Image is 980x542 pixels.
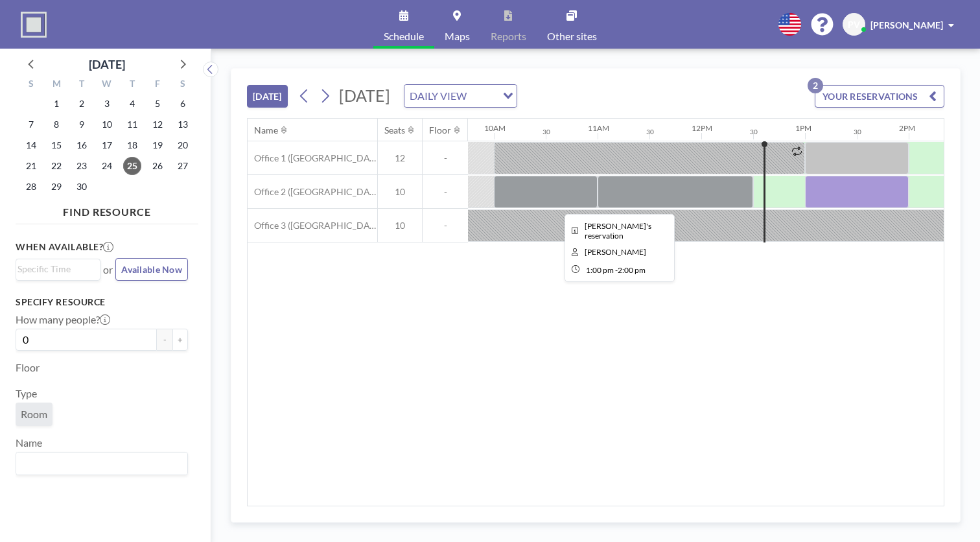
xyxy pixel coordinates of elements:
[98,157,116,175] span: Wednesday, September 24, 2025
[692,123,712,133] div: 12PM
[471,88,495,104] input: Search for option
[547,31,597,41] span: Other sites
[423,152,468,164] span: -
[17,262,93,276] input: Search for option
[145,77,170,93] div: F
[119,77,145,93] div: T
[73,178,91,196] span: Tuesday, September 30, 2025
[491,31,526,41] span: Reports
[17,455,180,472] input: Search for option
[115,258,188,281] button: Available Now
[174,115,192,134] span: Saturday, September 13, 2025
[445,31,470,41] span: Maps
[123,136,141,154] span: Thursday, September 18, 2025
[16,259,100,279] div: Search for option
[750,128,758,136] div: 30
[47,178,65,196] span: Monday, September 29, 2025
[47,136,65,154] span: Monday, September 15, 2025
[47,115,65,134] span: Monday, September 8, 2025
[585,221,651,241] span: Philip's reservation
[16,313,110,326] label: How many people?
[484,123,506,133] div: 10AM
[815,85,944,108] button: YOUR RESERVATIONS2
[247,85,288,108] button: [DATE]
[89,55,125,73] div: [DATE]
[73,95,91,113] span: Tuesday, September 2, 2025
[98,136,116,154] span: Wednesday, September 17, 2025
[174,136,192,154] span: Saturday, September 20, 2025
[586,265,614,275] span: 1:00 PM
[98,95,116,113] span: Wednesday, September 3, 2025
[339,86,390,105] span: [DATE]
[618,265,646,275] span: 2:00 PM
[404,85,517,107] div: Search for option
[69,77,95,93] div: T
[248,152,377,164] span: Office 1 ([GEOGRAPHIC_DATA])
[795,123,811,133] div: 1PM
[123,157,141,175] span: Thursday, September 25, 2025
[174,157,192,175] span: Saturday, September 27, 2025
[170,77,195,93] div: S
[378,152,422,164] span: 12
[73,157,91,175] span: Tuesday, September 23, 2025
[854,128,861,136] div: 30
[542,128,550,136] div: 30
[22,115,40,134] span: Sunday, September 7, 2025
[148,95,167,113] span: Friday, September 5, 2025
[148,157,167,175] span: Friday, September 26, 2025
[384,31,424,41] span: Schedule
[423,220,468,231] span: -
[21,408,47,421] span: Room
[73,136,91,154] span: Tuesday, September 16, 2025
[378,220,422,231] span: 10
[121,264,182,275] span: Available Now
[47,157,65,175] span: Monday, September 22, 2025
[19,77,44,93] div: S
[407,88,469,104] span: DAILY VIEW
[73,115,91,134] span: Tuesday, September 9, 2025
[123,95,141,113] span: Thursday, September 4, 2025
[148,115,167,134] span: Friday, September 12, 2025
[157,329,172,351] button: -
[95,77,120,93] div: W
[378,186,422,198] span: 10
[384,124,405,136] div: Seats
[248,220,377,231] span: Office 3 ([GEOGRAPHIC_DATA])
[103,263,113,276] span: or
[615,265,618,275] span: -
[16,361,40,374] label: Floor
[588,123,609,133] div: 11AM
[148,136,167,154] span: Friday, September 19, 2025
[16,296,188,308] h3: Specify resource
[47,95,65,113] span: Monday, September 1, 2025
[848,19,860,30] span: PV
[899,123,915,133] div: 2PM
[870,19,943,30] span: [PERSON_NAME]
[646,128,654,136] div: 30
[16,200,198,218] h4: FIND RESOURCE
[248,186,377,198] span: Office 2 ([GEOGRAPHIC_DATA])
[254,124,278,136] div: Name
[22,136,40,154] span: Sunday, September 14, 2025
[172,329,188,351] button: +
[429,124,451,136] div: Floor
[585,247,646,257] span: Philip van Staden
[44,77,69,93] div: M
[423,186,468,198] span: -
[123,115,141,134] span: Thursday, September 11, 2025
[16,453,187,475] div: Search for option
[174,95,192,113] span: Saturday, September 6, 2025
[98,115,116,134] span: Wednesday, September 10, 2025
[16,387,37,400] label: Type
[808,78,823,93] p: 2
[22,157,40,175] span: Sunday, September 21, 2025
[22,178,40,196] span: Sunday, September 28, 2025
[16,436,42,449] label: Name
[21,12,47,38] img: organization-logo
